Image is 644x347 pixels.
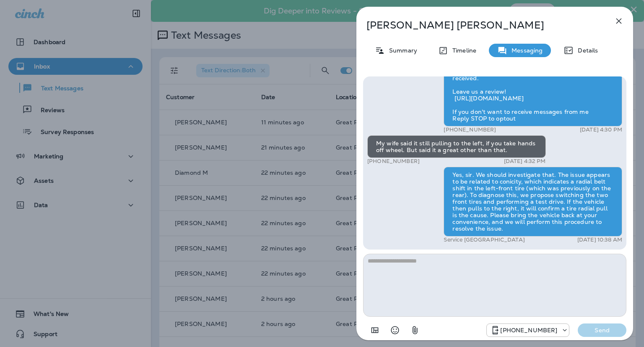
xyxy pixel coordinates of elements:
[500,327,557,334] p: [PHONE_NUMBER]
[448,47,476,54] p: Timeline
[504,158,546,165] p: [DATE] 4:32 PM
[580,126,622,133] p: [DATE] 4:30 PM
[366,19,595,31] p: [PERSON_NAME] [PERSON_NAME]
[574,47,598,54] p: Details
[487,325,569,335] div: +1 (918) 203-8556
[444,237,525,243] p: Service [GEOGRAPHIC_DATA]
[444,167,622,237] div: Yes, sir. We should investigate that. The issue appears to be related to conicity, which indicate...
[577,237,622,243] p: [DATE] 10:38 AM
[367,135,546,158] div: My wife said it still pulling to the left, if you take hands off wheel. But said it a great other...
[385,47,417,54] p: Summary
[444,126,496,133] p: [PHONE_NUMBER]
[366,322,383,339] button: Add in a premade template
[367,158,420,165] p: [PHONE_NUMBER]
[507,47,543,54] p: Messaging
[444,43,622,126] div: Hello [PERSON_NAME], Hope all is well! This is [PERSON_NAME] from Great Plains Tire & Auto Care. ...
[387,322,403,339] button: Select an emoji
